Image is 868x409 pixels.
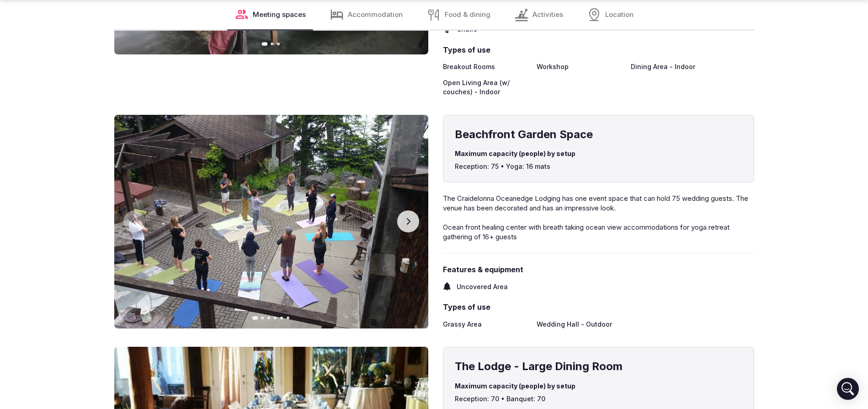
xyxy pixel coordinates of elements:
[445,10,490,20] span: Food & dining
[443,62,495,71] span: Breakout Rooms
[537,320,612,329] span: Wedding Hall - Outdoor
[837,378,859,400] div: Open Intercom Messenger
[457,282,508,291] span: Uncovered Area
[280,317,283,319] button: Go to slide 5
[253,10,306,20] span: Meeting spaces
[537,62,569,71] span: Workshop
[455,359,742,374] h4: The Lodge - Large Dining Room
[443,223,730,241] span: Ocean front healing center with breath taking ocean view accommodations for yoga retreat gatherin...
[443,302,754,312] span: Types of use
[455,394,742,404] span: Reception: 70 • Banquet: 70
[455,127,742,142] h4: Beachfront Garden Space
[267,317,270,319] button: Go to slide 3
[443,194,748,212] span: The Craidelonna Oceanedge Lodging has one event space that can hold 75 wedding guests. The venue ...
[455,162,742,171] span: Reception: 75 • Yoga: 16 mats
[631,62,695,71] span: Dining Area - Indoor
[443,264,754,274] span: Features & equipment
[443,45,754,55] span: Types of use
[348,10,403,20] span: Accommodation
[271,43,273,45] button: Go to slide 2
[277,43,280,45] button: Go to slide 3
[443,320,482,329] span: Grassy Area
[114,115,428,328] img: Gallery image 1
[262,42,268,46] button: Go to slide 1
[443,78,530,96] span: Open Living Area (w/ couches) - Indoor
[287,317,289,319] button: Go to slide 6
[455,149,742,158] span: Maximum capacity (people) by setup
[533,10,563,20] span: Activities
[261,317,264,319] button: Go to slide 2
[274,317,277,319] button: Go to slide 4
[455,382,742,391] span: Maximum capacity (people) by setup
[605,10,634,20] span: Location
[252,316,258,320] button: Go to slide 1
